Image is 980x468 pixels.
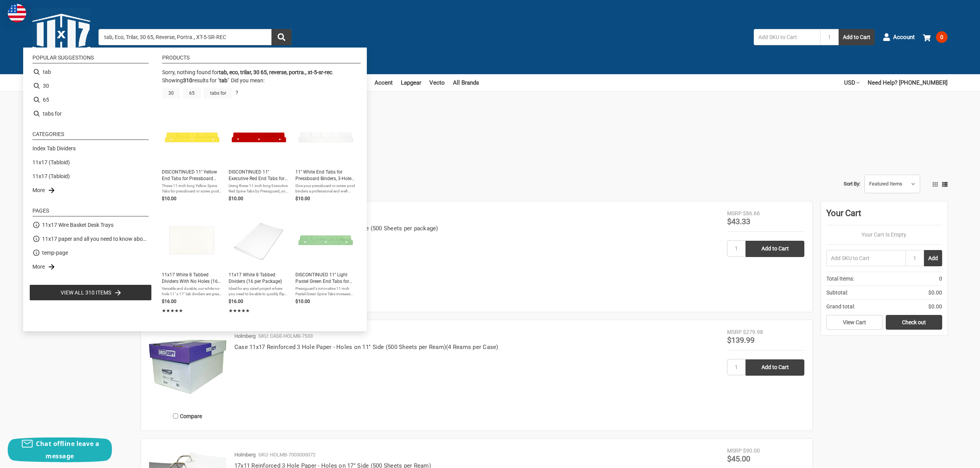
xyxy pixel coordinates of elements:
span: Using these 11-inch long Executive Red Spine Tabs by Pressguard, you can create highly visible an... [229,183,289,194]
a: tab [219,77,227,83]
span: $0.00 [928,303,942,311]
a: USD [844,74,860,91]
a: Account [883,27,915,47]
input: Add SKU to Cart [826,250,905,266]
a: 0 [923,27,948,47]
a: 65 [183,88,201,99]
a: 11x17 White 8 Tabbed Dividers With No Holes (16 per Package)11x17 White 8 Tabbed Dividers With No... [162,212,222,315]
span: View all 310 items [61,288,111,297]
a: All Brands [453,74,479,91]
span: Grand total: [826,303,855,311]
a: 11'' Executive Red End Tabs for Pressboard Binders, 3-Hole 1/5 Cut. (20 per Package)DISCONTINUED ... [229,109,289,203]
span: Subtotal: [826,289,848,297]
a: 11x17 Wire Basket Desk Trays [42,221,114,229]
li: DISCONTINUED 11'' Yellow End Tabs for Pressboard Binders, 3-Hole 1/5 Cut. (20 per Package) [159,106,226,206]
li: 11x17 White 8 Tabbed Dividers (16 per Package) [226,209,292,318]
a: 11'' Light Pastel Green End Tabs for Pressboard Binders, 3-Hole 1/5 Cut. (20 per Package)DISCONTI... [295,212,356,315]
input: Add to Cart [746,241,804,257]
li: Categories [32,131,149,140]
a: tabs for [204,88,232,99]
div: MSRP [727,209,742,218]
input: Add to Cart [746,359,804,376]
button: Add to Cart [839,29,875,45]
input: Add SKU to Cart [754,29,820,45]
li: Popular suggestions [32,55,149,63]
a: 11x17 paper and all you need to know about it [42,235,149,243]
li: 30 [29,79,152,93]
a: temp-page [42,249,68,257]
div: Your Cart [826,207,942,225]
span: $16.00 [162,299,176,304]
span: DISCONTINUED 11'' Yellow End Tabs for Pressboard Binders, 3-Hole 1/5 Cut. (20 per Package) [162,169,222,182]
img: 11'' Yellow End Tabs for Pressboard Binders, 3-Hole 1/5 Cut. (20 per Package) [164,109,220,165]
input: Search by keyword, brand or SKU [98,29,292,45]
p: SKU: CASE-HOLMB-7533 [258,332,313,340]
li: 11x17 Wire Basket Desk Trays [29,218,152,232]
a: 11x17 (Tabloid) [32,158,70,167]
a: Lapgear [401,74,421,91]
span: Pressguard's innovative 11-inch Pastel Green Spine Tabs increase organization and efficiency of y... [295,286,356,297]
div: Instant Search Results [23,48,367,331]
a: View Cart [826,315,883,330]
button: Add [924,250,942,266]
li: DISCONTINUED 11'' Light Pastel Green End Tabs for Pressboard Binders, 3-Hole 1/5 Cut. (20 per Pac... [292,209,359,318]
a: Case 11x17 Reinforced 3 Hole Paper - Holes on 11'' Side (500 Sheets per package)(4 Reams per Case) [149,328,226,405]
li: View all 310 items [29,284,152,301]
span: Ideal for any sized project where you need to be able to quickly flip through pages and write in ... [229,286,289,297]
span: 11x17 White 8 Tabbed Dividers With No Holes (16 per Package) [162,272,222,285]
li: 11x17 White 8 Tabbed Dividers With No Holes (16 per Package) [159,209,226,318]
span: $45.00 [727,454,750,463]
p: Your Cart Is Empty. [826,231,942,239]
p: Holmberg [234,332,256,340]
li: Index Tab Dividers [29,141,152,155]
p: Holmberg [234,451,256,459]
p: SKU: HOLMB-7003000072 [258,451,315,459]
li: More [29,260,152,274]
span: $139.99 [727,335,754,345]
span: $10.00 [295,196,310,201]
a: Vecto [429,74,445,91]
span: Give your pressboard or screw post binders a professional and well-organized edge using these sol... [295,183,356,194]
img: 11'' White End Tabs for Pressboard Binders, 3-Hole 1/5 Cut. (20 per Package) [298,109,354,165]
input: Compare [173,414,178,419]
a: Index Tab Dividers [32,145,76,153]
span: ★★★★★ [162,307,183,314]
a: 11x17 White 8 Tabbed Dividers (16 per Package)11x17 White 8 Tabbed Dividers (16 per Package)Ideal... [229,212,289,315]
a: Accent [375,74,393,91]
span: Total Items: [826,275,854,283]
span: Account [893,33,915,42]
span: $0.00 [928,289,942,297]
span: 0 [936,31,948,43]
span: Showing results for " " [162,77,229,83]
li: DISCONTINUED 11'' Executive Red End Tabs for Pressboard Binders, 3-Hole 1/5 Cut. (20 per Package) [226,106,292,206]
img: 11x17 White 8 Tabbed Dividers (16 per Package) [231,212,287,268]
span: $10.00 [295,299,310,304]
a: Case 11x17 Reinforced 3 Hole Paper - Holes on 11'' Side (500 Sheets per Ream)(4 Reams per Case) [234,344,498,351]
div: Did you mean: ? [162,77,264,96]
a: 30 [162,88,180,99]
span: These 11-inch long Yellow Spine Tabs for pressboard or screw post binders help you quickly organi... [162,183,222,194]
span: Versatile and durable, our white no-hole 11" x 17" tab dividers are great for helping you organiz... [162,286,222,297]
img: duty and tax information for United States [8,4,26,22]
li: tab [29,65,152,79]
span: $279.98 [743,329,763,335]
li: More [29,183,152,197]
b: 310 [183,77,192,83]
li: Products [162,55,361,63]
a: 11'' Yellow End Tabs for Pressboard Binders, 3-Hole 1/5 Cut. (20 per Package)DISCONTINUED 11'' Ye... [162,109,222,203]
span: $10.00 [229,196,243,201]
li: 11x17 paper and all you need to know about it [29,232,152,246]
span: $16.00 [229,299,243,304]
div: MSRP [727,447,742,455]
span: DISCONTINUED 11'' Light Pastel Green End Tabs for Pressboard Binders, 3-Hole 1/5 Cut. (20 per Pac... [295,272,356,285]
div: MSRP [727,328,742,336]
span: 11x17 White 8 Tabbed Dividers (16 per Package) [229,272,289,285]
label: Sort By: [844,178,860,190]
img: 11'' Executive Red End Tabs for Pressboard Binders, 3-Hole 1/5 Cut. (20 per Package) [231,109,287,165]
li: 65 [29,93,152,107]
span: Chat offline leave a message [36,439,99,460]
li: 11x17 (Tabloid) [29,155,152,169]
span: ★★★★★ [229,307,250,314]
